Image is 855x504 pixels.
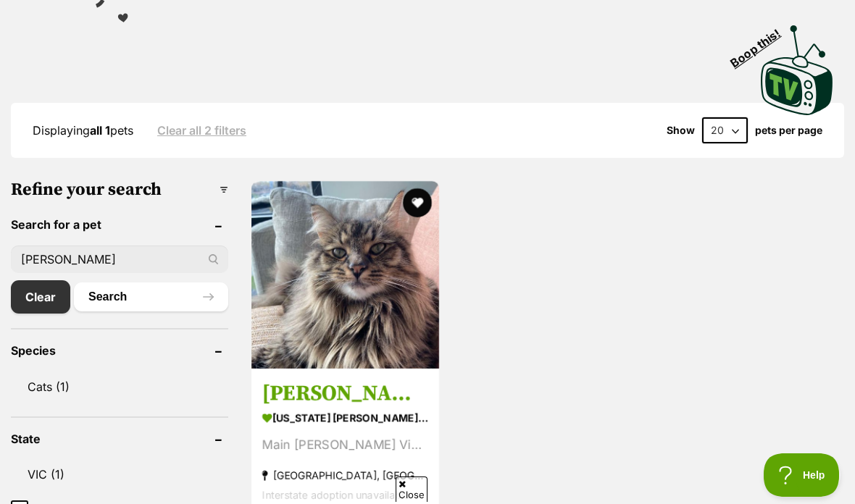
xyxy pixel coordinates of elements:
[11,432,228,445] header: State
[11,280,70,314] a: Clear
[262,407,428,428] strong: [US_STATE] [PERSON_NAME] Cat
[157,124,246,137] a: Clear all 2 filters
[761,12,833,118] a: Boop this!
[761,25,833,115] img: PetRescue TV logo
[403,188,432,217] button: favourite
[11,245,228,273] input: Toby
[11,180,228,200] h3: Refine your search
[262,466,428,485] strong: [GEOGRAPHIC_DATA], [GEOGRAPHIC_DATA]
[262,379,428,407] h3: [PERSON_NAME]
[11,459,228,490] a: VIC (1)
[755,125,822,136] label: pets per page
[396,476,427,502] span: Close
[764,453,841,497] iframe: Help Scout Beacon - Open
[262,435,428,455] div: Main [PERSON_NAME] Vibe!
[33,123,133,138] span: Displaying pets
[11,218,228,231] header: Search for a pet
[74,282,228,311] button: Search
[11,371,228,402] a: Cats (1)
[262,489,409,501] span: Interstate adoption unavailable
[11,344,228,357] header: Species
[667,125,695,136] span: Show
[728,17,795,70] span: Boop this!
[251,181,439,369] img: Rodney - Maine Coon Cat
[90,123,110,138] strong: all 1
